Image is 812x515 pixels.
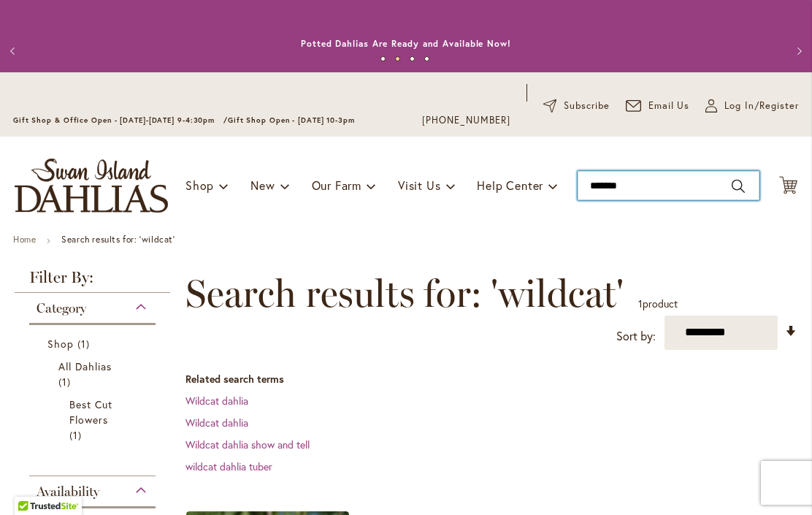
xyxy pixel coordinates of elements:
[185,372,797,386] dt: Related search terms
[616,323,656,350] label: Sort by:
[11,463,52,504] iframe: Launch Accessibility Center
[648,99,690,113] span: Email Us
[69,427,85,443] span: 1
[564,99,610,113] span: Subscribe
[477,178,543,193] span: Help Center
[69,397,112,427] span: Best Cut Flowers
[185,416,248,430] a: Wildcat dahlia
[250,178,275,193] span: New
[61,234,175,245] strong: Search results for: 'wildcat'
[37,300,86,316] span: Category
[37,484,99,500] span: Availability
[58,359,112,373] span: All Dahlias
[638,292,678,316] p: product
[13,234,36,245] a: Home
[380,56,386,61] button: 1 of 4
[398,178,440,193] span: Visit Us
[395,56,400,61] button: 2 of 4
[47,337,74,351] span: Shop
[424,56,429,61] button: 4 of 4
[626,99,690,113] a: Email Us
[301,38,511,49] a: Potted Dahlias Are Ready and Available Now!
[185,438,310,451] a: Wildcat dahlia show and tell
[705,99,799,113] a: Log In/Register
[15,159,168,213] a: store logo
[185,459,272,473] a: wildcat dahlia tuber
[13,115,228,125] span: Gift Shop & Office Open - [DATE]-[DATE] 9-4:30pm /
[185,272,624,316] span: Search results for: 'wildcat'
[543,99,610,113] a: Subscribe
[783,37,812,66] button: Next
[724,99,799,113] span: Log In/Register
[47,336,141,351] a: Shop
[638,297,643,310] span: 1
[58,359,130,389] a: All Dahlias
[410,56,415,61] button: 3 of 4
[422,113,510,128] a: [PHONE_NUMBER]
[228,115,355,125] span: Gift Shop Open - [DATE] 10-3pm
[312,178,361,193] span: Our Farm
[69,397,119,443] a: Best Cut Flowers
[185,394,248,408] a: Wildcat dahlia
[58,374,74,389] span: 1
[185,178,214,193] span: Shop
[15,270,170,293] strong: Filter By:
[77,336,93,351] span: 1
